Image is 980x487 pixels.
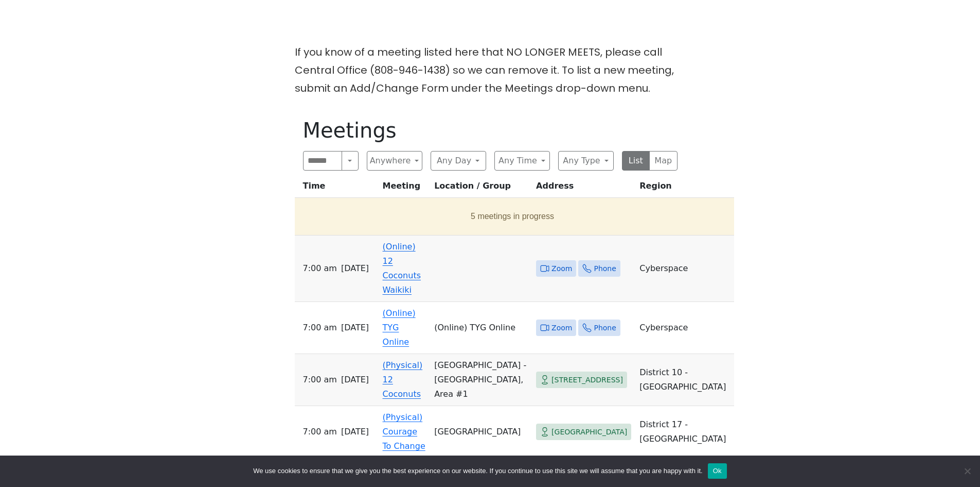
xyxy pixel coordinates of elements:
span: 7:00 AM [303,373,337,387]
button: Search [342,151,358,171]
a: (Online) 12 Coconuts Waikiki [383,242,421,295]
span: Phone [594,262,616,275]
button: Any Day [431,151,486,171]
th: Address [532,179,635,198]
th: Time [295,179,379,198]
span: No [962,466,972,476]
a: (Physical) 12 Coconuts [383,360,423,399]
button: Any Time [494,151,550,171]
span: [DATE] [341,373,369,387]
span: [DATE] [341,425,369,439]
span: [DATE] [341,321,369,335]
td: (Online) TYG Online [430,302,532,354]
span: [STREET_ADDRESS] [551,374,623,387]
input: Search [303,151,343,171]
button: 5 meetings in progress [299,202,726,231]
button: List [622,151,650,171]
span: Phone [594,322,616,334]
h1: Meetings [303,118,678,143]
a: (Online) TYG Online [383,308,416,347]
a: (Physical) Courage To Change [383,412,425,451]
th: Region [635,179,734,198]
button: Map [649,151,678,171]
span: 7:00 AM [303,425,337,439]
td: [GEOGRAPHIC_DATA] - [GEOGRAPHIC_DATA], Area #1 [430,354,532,406]
th: Location / Group [430,179,532,198]
span: Zoom [551,322,572,334]
td: District 10 - [GEOGRAPHIC_DATA] [635,354,734,406]
span: We use cookies to ensure that we give you the best experience on our website. If you continue to ... [253,466,702,476]
span: Zoom [551,262,572,275]
th: Meeting [379,179,431,198]
td: Cyberspace [635,236,734,302]
td: District 17 - [GEOGRAPHIC_DATA] [635,406,734,458]
span: [GEOGRAPHIC_DATA] [551,426,627,439]
td: [GEOGRAPHIC_DATA] [430,406,532,458]
span: 7:00 AM [303,321,337,335]
p: If you know of a meeting listed here that NO LONGER MEETS, please call Central Office (808-946-14... [295,43,686,97]
button: Ok [708,463,727,479]
button: Any Type [558,151,614,171]
td: Cyberspace [635,302,734,354]
button: Anywhere [367,151,422,171]
span: 7:00 AM [303,261,337,276]
span: [DATE] [341,261,369,276]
